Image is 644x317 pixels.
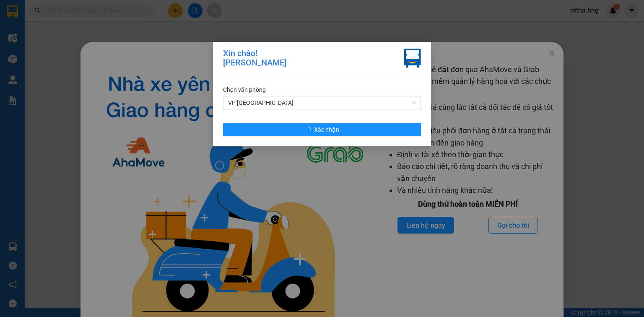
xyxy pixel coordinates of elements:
[305,127,314,133] span: loading
[314,125,339,134] span: Xác nhận
[404,49,421,68] img: vxr-icon
[223,85,421,94] div: Chọn văn phòng
[228,96,416,109] span: VP Đà Nẵng
[223,49,286,68] div: Xin chào! [PERSON_NAME]
[223,123,421,136] button: Xác nhận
